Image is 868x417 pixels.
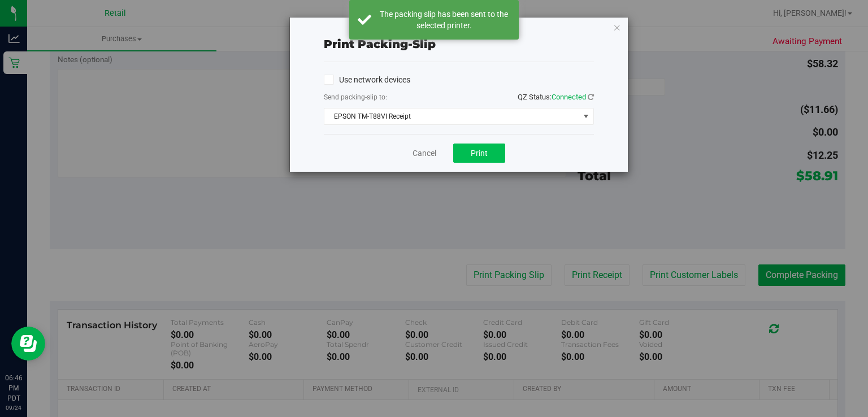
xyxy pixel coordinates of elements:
[324,92,387,102] label: Send packing-slip to:
[453,144,505,163] button: Print
[579,108,593,124] span: select
[324,37,436,51] span: Print packing-slip
[377,8,510,31] div: The packing slip has been sent to the selected printer.
[471,149,488,158] span: Print
[518,93,594,101] span: QZ Status:
[324,108,579,124] span: EPSON TM-T88VI Receipt
[552,93,586,101] span: Connected
[11,327,45,360] iframe: Resource center
[324,74,410,86] label: Use network devices
[413,147,436,159] a: Cancel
